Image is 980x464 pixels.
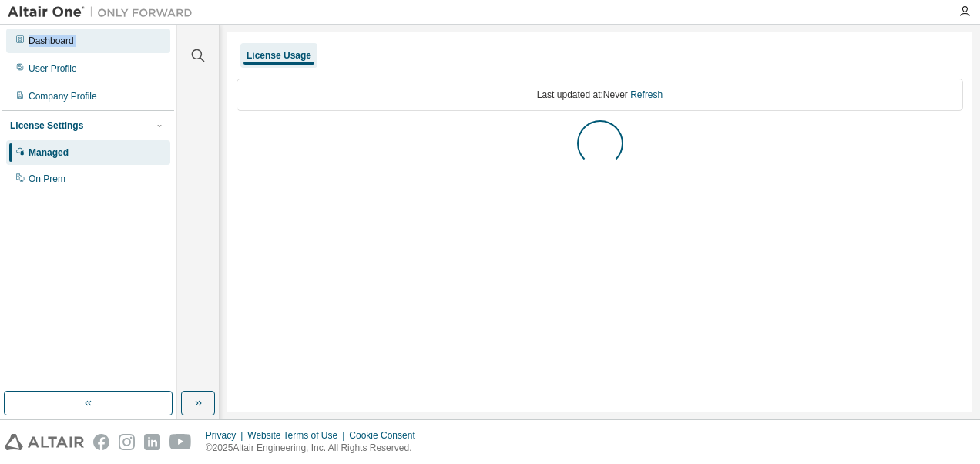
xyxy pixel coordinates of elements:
[247,429,349,442] div: Website Terms of Use
[119,434,135,450] img: instagram.svg
[144,434,160,450] img: linkedin.svg
[29,62,77,75] div: User Profile
[5,434,84,450] img: altair_logo.svg
[93,434,109,450] img: facebook.svg
[29,173,65,185] div: On Prem
[8,5,200,20] img: Altair One
[29,35,74,47] div: Dashboard
[247,49,311,62] div: License Usage
[206,442,425,455] p: © 2025 Altair Engineering, Inc. All Rights Reserved.
[29,146,69,159] div: Managed
[29,90,97,103] div: Company Profile
[10,119,83,132] div: License Settings
[237,79,963,111] div: Last updated at: Never
[206,429,247,442] div: Privacy
[169,434,192,450] img: youtube.svg
[349,429,424,442] div: Cookie Consent
[630,89,663,100] a: Refresh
